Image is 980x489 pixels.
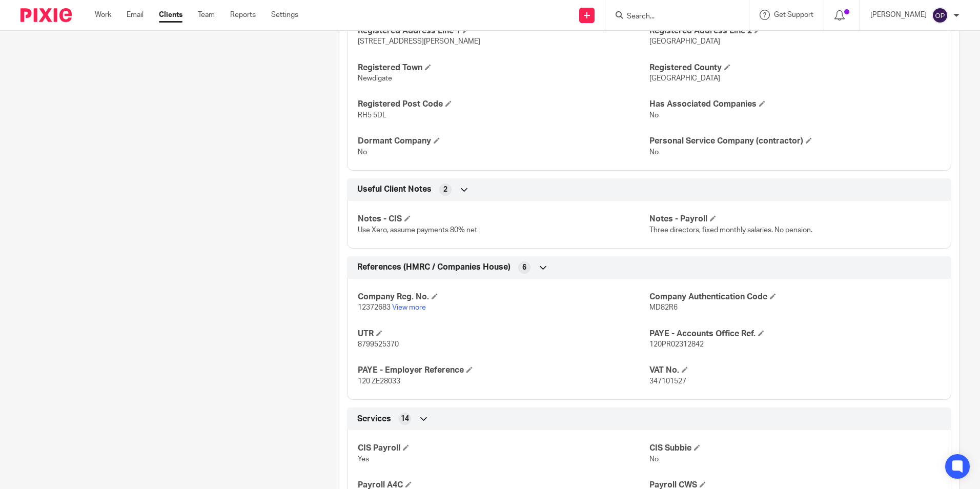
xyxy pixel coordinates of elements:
span: 12372683 [358,304,391,311]
h4: VAT No. [649,365,941,376]
h4: Registered Post Code [358,99,649,110]
span: 6 [522,262,526,273]
h4: Registered Address Line 2 [649,26,941,36]
h4: Company Authentication Code [649,292,941,302]
span: 120PR02312842 [649,341,704,348]
a: View more [392,304,426,311]
span: 347101527 [649,378,686,385]
a: Team [198,10,215,20]
h4: Personal Service Company (contractor) [649,136,941,147]
span: RH5 5DL [358,112,386,119]
span: 14 [401,414,409,424]
span: 120 ZE28033 [358,378,400,385]
span: 2 [443,185,447,195]
h4: Registered Address Line 1 [358,26,649,36]
span: Get Support [774,11,813,18]
span: [STREET_ADDRESS][PERSON_NAME] [358,38,480,45]
span: No [649,149,659,156]
img: svg%3E [932,7,948,24]
h4: Notes - Payroll [649,214,941,225]
span: Useful Client Notes [357,184,432,195]
img: Pixie [21,8,72,22]
span: Use Xero, assume payments 80% net [358,227,477,234]
span: References (HMRC / Companies House) [357,262,511,273]
span: No [649,112,659,119]
span: 8799525370 [358,341,399,348]
a: Clients [159,10,182,20]
span: No [649,456,659,463]
span: No [358,149,367,156]
h4: Dormant Company [358,136,649,147]
span: Newdigate [358,75,392,82]
h4: PAYE - Accounts Office Ref. [649,329,941,339]
a: Email [127,10,144,20]
h4: Notes - CIS [358,214,649,225]
a: Reports [230,10,256,20]
span: Three directors, fixed monthly salaries. No pension. [649,227,812,234]
input: Search [626,12,718,22]
h4: Company Reg. No. [358,292,649,302]
h4: PAYE - Employer Reference [358,365,649,376]
span: MD82R6 [649,304,678,311]
h4: Registered County [649,63,941,73]
h4: CIS Payroll [358,443,649,454]
p: [PERSON_NAME] [870,10,927,20]
a: Work [95,10,111,20]
h4: UTR [358,329,649,339]
h4: Has Associated Companies [649,99,941,110]
span: [GEOGRAPHIC_DATA] [649,75,720,82]
h4: CIS Subbie [649,443,941,454]
span: Services [357,414,391,424]
a: Settings [271,10,298,20]
span: [GEOGRAPHIC_DATA] [649,38,720,45]
span: Yes [358,456,369,463]
h4: Registered Town [358,63,649,73]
